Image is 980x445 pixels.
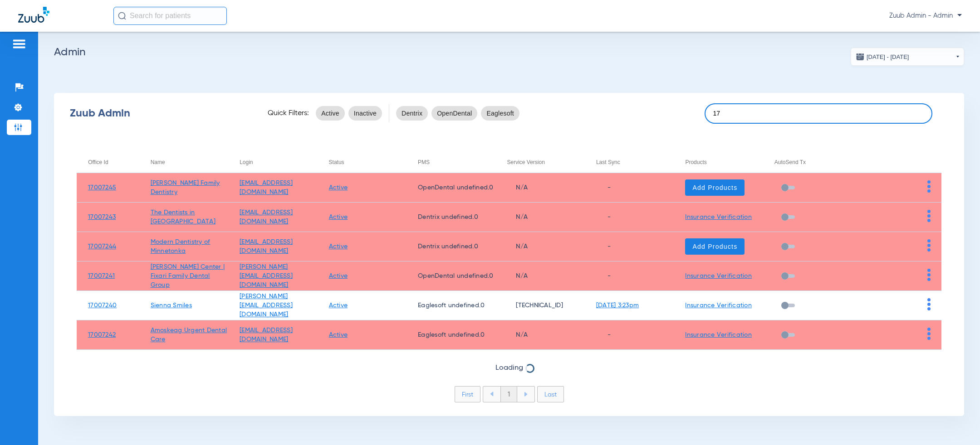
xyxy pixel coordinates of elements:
[507,157,544,167] div: Service Version
[240,157,253,167] div: Login
[88,243,116,250] a: 17007244
[692,242,737,251] span: Add Products
[685,332,752,338] a: Insurance Verification
[88,332,116,338] a: 17007242
[685,157,763,167] div: Products
[268,109,309,118] span: Quick Filters:
[321,109,339,118] span: Active
[396,104,519,122] mat-chip-listbox: pms-filters
[113,7,227,25] input: Search for patients
[685,273,752,279] a: Insurance Verification
[240,180,293,195] a: [EMAIL_ADDRESS][DOMAIN_NAME]
[88,157,108,167] div: Office Id
[70,109,252,118] div: Zuub Admin
[507,157,584,167] div: Service Version
[927,298,931,310] img: group-dot-blue.svg
[685,179,745,196] button: Add Products
[407,173,495,203] td: OpenDental undefined.0
[596,302,639,309] a: [DATE] 3:23pm
[407,203,495,232] td: Dentrix undefined.0
[88,184,116,191] a: 17007245
[889,11,962,20] span: Zuub Admin - Admin
[596,273,611,279] span: -
[596,332,611,338] span: -
[240,239,293,254] a: [EMAIL_ADDRESS][DOMAIN_NAME]
[240,264,293,288] a: [PERSON_NAME][EMAIL_ADDRESS][DOMAIN_NAME]
[418,157,430,167] div: PMS
[596,243,611,250] span: -
[495,261,584,291] td: N/A
[402,109,422,118] span: Dentrix
[54,48,964,57] h2: Admin
[685,214,752,220] a: Insurance Verification
[495,291,584,320] td: [TECHNICAL_ID]
[685,238,745,255] button: Add Products
[151,209,216,225] a: The Dentists in [GEOGRAPHIC_DATA]
[774,157,852,167] div: AutoSend Tx
[54,363,964,372] span: Loading
[329,332,348,338] a: Active
[329,214,348,220] a: Active
[705,103,932,124] input: SEARCH office ID, email, name
[407,232,495,261] td: Dentrix undefined.0
[329,157,344,167] div: Status
[927,239,931,252] img: group-dot-blue.svg
[118,12,126,20] img: Search Icon
[329,157,407,167] div: Status
[490,392,494,397] img: arrow-left-blue.svg
[495,320,584,350] td: N/A
[240,327,293,343] a: [EMAIL_ADDRESS][DOMAIN_NAME]
[88,273,115,279] a: 17007241
[88,302,117,309] a: 17007240
[856,52,865,61] img: date.svg
[927,210,931,222] img: group-dot-blue.svg
[151,157,165,167] div: Name
[329,243,348,250] a: Active
[329,302,348,309] a: Active
[151,264,225,288] a: [PERSON_NAME] Center | Fixari Family Dental Group
[486,109,514,118] span: Eaglesoft
[596,157,620,167] div: Last Sync
[851,48,964,66] button: [DATE] - [DATE]
[596,184,611,191] span: -
[407,261,495,291] td: OpenDental undefined.0
[151,302,192,309] a: Sienna Smiles
[927,328,931,340] img: group-dot-blue.svg
[418,157,495,167] div: PMS
[524,392,528,397] img: arrow-right-blue.svg
[18,7,49,23] img: Zuub Logo
[88,214,116,220] a: 17007243
[596,214,611,220] span: -
[151,157,228,167] div: Name
[927,180,931,193] img: group-dot-blue.svg
[88,157,139,167] div: Office Id
[151,180,220,195] a: [PERSON_NAME] Family Dentistry
[596,157,674,167] div: Last Sync
[240,209,293,225] a: [EMAIL_ADDRESS][DOMAIN_NAME]
[407,320,495,350] td: Eaglesoft undefined.0
[407,291,495,320] td: Eaglesoft undefined.0
[240,293,293,318] a: [PERSON_NAME][EMAIL_ADDRESS][DOMAIN_NAME]
[927,269,931,281] img: group-dot-blue.svg
[774,157,806,167] div: AutoSend Tx
[495,173,584,203] td: N/A
[685,157,706,167] div: Products
[329,184,348,191] a: Active
[455,386,480,402] li: First
[495,203,584,232] td: N/A
[500,387,517,402] li: 1
[685,302,752,309] a: Insurance Verification
[240,157,317,167] div: Login
[12,39,26,49] img: hamburger-icon
[151,327,227,343] a: Amoskeag Urgent Dental Care
[495,232,584,261] td: N/A
[692,183,737,192] span: Add Products
[935,401,980,445] iframe: Chat Widget
[329,273,348,279] a: Active
[437,109,472,118] span: OpenDental
[354,109,377,118] span: Inactive
[316,104,382,122] mat-chip-listbox: status-filters
[537,386,564,402] li: Last
[151,239,211,254] a: Modern Dentistry of Minnetonka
